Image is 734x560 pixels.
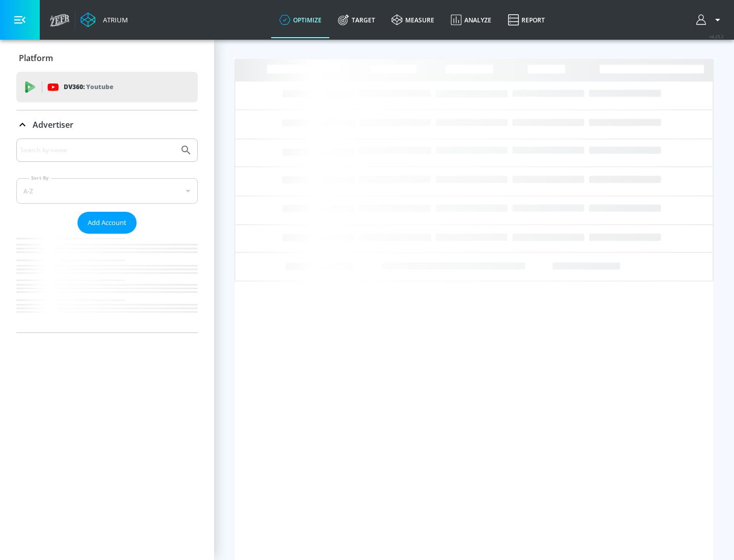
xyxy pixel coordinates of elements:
nav: list of Advertiser [16,234,198,332]
a: Target [330,2,383,38]
a: Report [500,2,553,38]
div: Atrium [99,15,128,24]
button: Add Account [77,212,137,234]
span: Add Account [88,217,126,229]
p: Advertiser [33,119,73,130]
p: Platform [19,52,53,64]
a: optimize [271,2,330,38]
span: v 4.25.2 [710,34,724,39]
a: Analyze [442,2,500,38]
div: DV360: Youtube [16,72,198,102]
div: Advertiser [16,138,198,332]
div: A-Z [16,178,198,204]
p: DV360: [64,81,113,93]
div: Advertiser [16,110,198,139]
a: measure [383,2,442,38]
input: Search by name [20,144,175,157]
div: Platform [16,44,198,72]
label: Sort By [29,175,51,181]
p: Youtube [86,81,113,92]
a: Atrium [81,12,128,27]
